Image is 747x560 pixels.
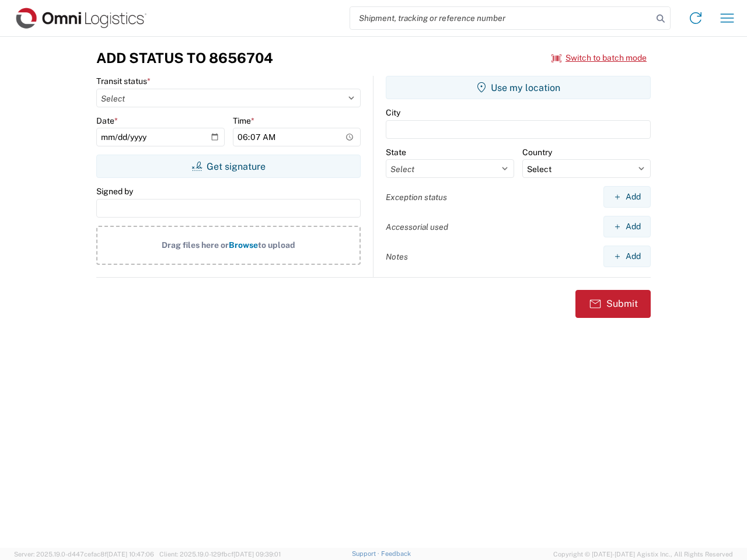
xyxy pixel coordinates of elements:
[107,551,154,558] span: [DATE] 10:47:06
[575,290,651,318] button: Submit
[386,251,408,262] label: Notes
[386,107,400,118] label: City
[96,76,151,86] label: Transit status
[258,240,295,250] span: to upload
[233,116,254,126] label: Time
[350,7,652,29] input: Shipment, tracking or reference number
[14,551,154,558] span: Server: 2025.19.0-d447cefac8f
[386,192,447,202] label: Exception status
[522,147,552,157] label: Country
[386,147,406,157] label: State
[162,240,229,250] span: Drag files here or
[229,240,258,250] span: Browse
[96,116,118,126] label: Date
[551,48,647,68] button: Switch to batch mode
[386,222,448,232] label: Accessorial used
[381,550,411,557] a: Feedback
[96,186,133,197] label: Signed by
[159,551,281,558] span: Client: 2025.19.0-129fbcf
[233,551,281,558] span: [DATE] 09:39:01
[352,550,381,557] a: Support
[603,186,651,208] button: Add
[603,216,651,237] button: Add
[603,246,651,267] button: Add
[553,549,733,559] span: Copyright © [DATE]-[DATE] Agistix Inc., All Rights Reserved
[96,50,273,66] h3: Add Status to 8656704
[386,76,651,99] button: Use my location
[96,155,361,178] button: Get signature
